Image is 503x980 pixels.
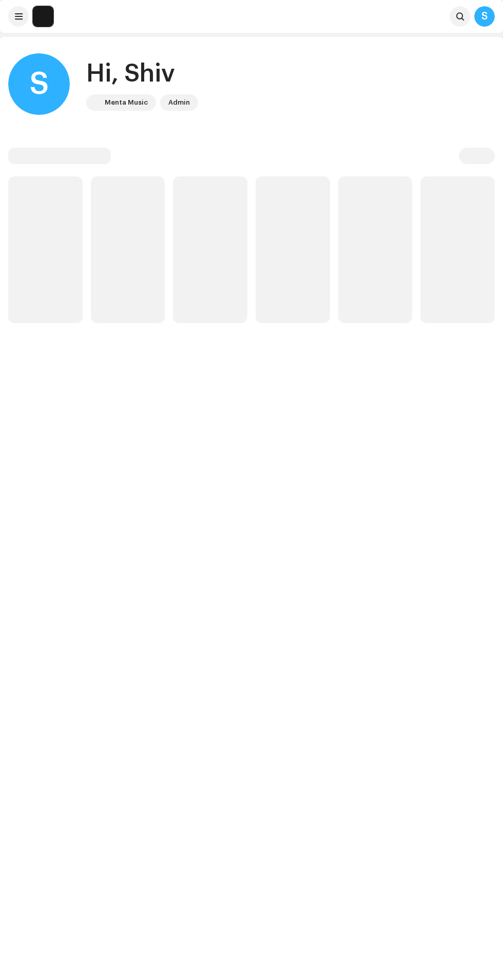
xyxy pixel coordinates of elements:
img: c1aec8e0-cc53-42f4-96df-0a0a8a61c953 [33,6,53,27]
div: Admin [168,96,190,109]
img: c1aec8e0-cc53-42f4-96df-0a0a8a61c953 [88,96,101,109]
div: S [474,6,495,27]
div: Menta Music [105,96,148,109]
div: S [8,53,70,115]
div: Hi, Shiv [86,57,198,90]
